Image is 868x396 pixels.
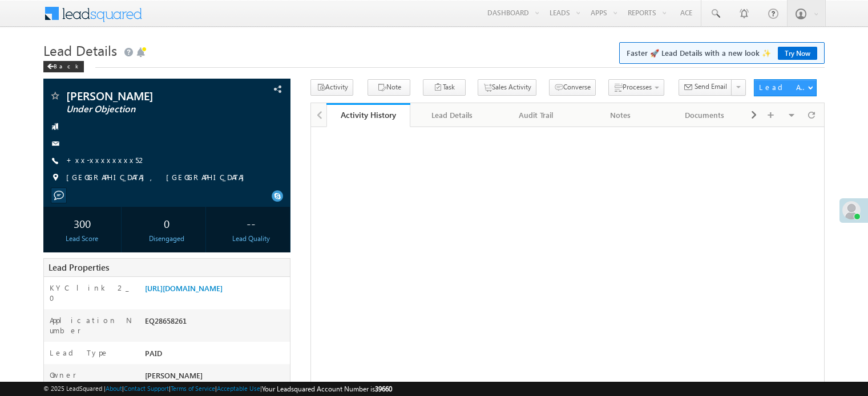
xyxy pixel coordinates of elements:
label: KYC link 2_0 [50,283,133,303]
button: Sales Activity [478,79,536,96]
span: [PERSON_NAME] [66,90,219,101]
button: Activity [310,79,353,96]
div: PAID [142,348,290,364]
a: Audit Trail [495,103,579,127]
a: Acceptable Use [217,385,260,392]
button: Note [368,79,410,96]
a: Notes [579,103,663,127]
div: Lead Quality [215,234,287,244]
button: Converse [549,79,596,96]
div: Disengaged [131,234,203,244]
span: [GEOGRAPHIC_DATA], [GEOGRAPHIC_DATA] [66,172,250,183]
a: Documents [663,103,747,127]
div: 0 [131,213,203,234]
span: [PERSON_NAME] [145,370,203,380]
label: Lead Type [50,348,109,358]
a: Back [43,60,90,70]
div: Notes [588,108,652,122]
span: 39660 [375,385,392,393]
div: Activity History [335,109,402,120]
a: Terms of Service [171,385,215,392]
span: © 2025 LeadSquared | | | | | [43,383,392,394]
div: 300 [46,213,118,234]
a: Activity History [326,103,410,127]
div: Lead Score [46,234,118,244]
div: EQ28658261 [142,315,290,331]
a: About [106,385,122,392]
div: Audit Trail [504,108,568,122]
div: -- [215,213,287,234]
a: Try Now [778,47,817,60]
div: Lead Actions [759,82,808,92]
span: Under Objection [66,104,219,115]
span: Send Email [695,81,727,92]
a: [URL][DOMAIN_NAME] [145,283,223,293]
a: +xx-xxxxxxxx52 [66,155,147,165]
div: Documents [672,108,737,122]
button: Lead Actions [754,79,817,96]
div: Back [43,61,84,72]
span: Faster 🚀 Lead Details with a new look ✨ [627,47,817,59]
div: Lead Details [419,108,484,122]
label: Application Number [50,315,133,336]
button: Send Email [679,79,732,96]
a: Contact Support [124,385,169,392]
button: Processes [608,79,664,96]
span: Lead Details [43,41,117,59]
span: Your Leadsquared Account Number is [262,385,392,393]
button: Task [423,79,466,96]
label: Owner [50,370,76,380]
span: Processes [623,83,652,91]
span: Lead Properties [49,262,109,273]
a: Lead Details [410,103,494,127]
